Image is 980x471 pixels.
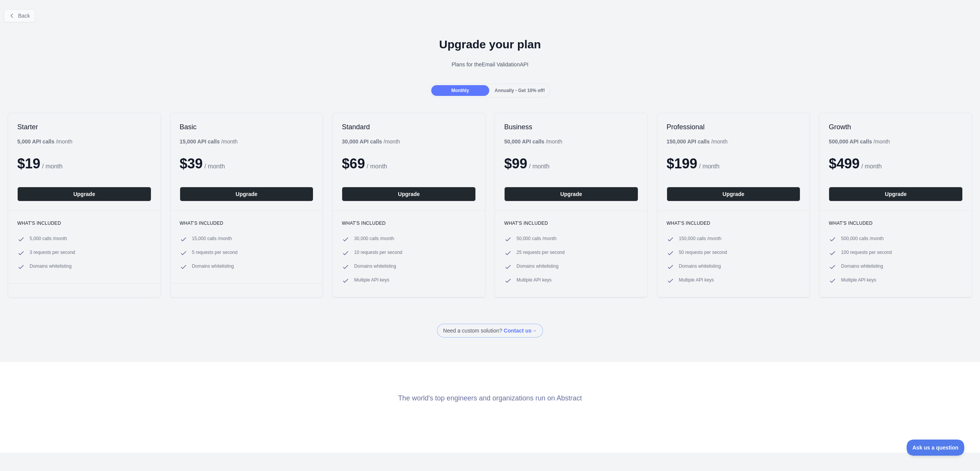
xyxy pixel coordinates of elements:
b: 50,000 API calls [504,138,545,145]
h2: Standard [342,122,476,132]
iframe: Toggle Customer Support [907,440,965,456]
h2: Professional [667,122,801,132]
div: / month [504,138,562,145]
span: $ 99 [504,156,527,171]
span: $ 199 [667,156,697,171]
b: 150,000 API calls [667,138,710,145]
div: / month [667,138,728,145]
h2: Business [504,122,638,132]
